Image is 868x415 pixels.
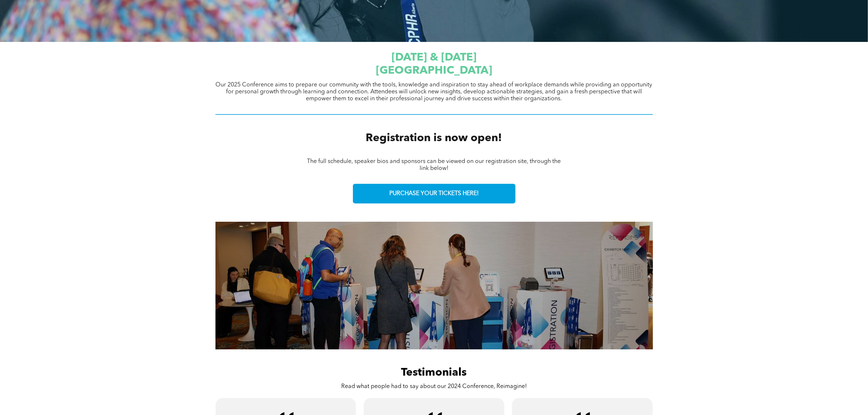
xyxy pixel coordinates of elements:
[366,133,502,144] span: Registration is now open!
[341,384,527,389] span: Read what people had to say about our 2024 Conference, Reimagine!
[376,65,492,76] span: [GEOGRAPHIC_DATA]
[353,184,515,203] a: PURCHASE YOUR TICKETS HERE!
[307,159,561,171] span: The full schedule, speaker bios and sponsors can be viewed on our registration site, through the ...
[392,52,476,63] span: [DATE] & [DATE]
[401,367,467,378] span: Testimonials
[389,190,479,197] span: PURCHASE YOUR TICKETS HERE!
[216,82,653,102] span: Our 2025 Conference aims to prepare our community with the tools, knowledge and inspiration to st...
